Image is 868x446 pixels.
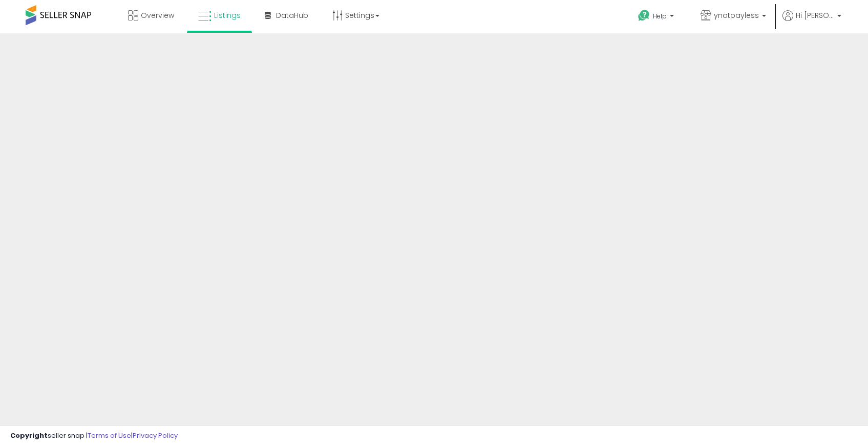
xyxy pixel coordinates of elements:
[141,10,174,20] span: Overview
[10,431,48,440] strong: Copyright
[88,431,131,440] a: Terms of Use
[630,2,684,33] a: Help
[796,10,834,20] span: Hi [PERSON_NAME]
[782,10,841,33] a: Hi [PERSON_NAME]
[653,12,667,20] span: Help
[276,10,308,20] span: DataHub
[214,10,241,20] span: Listings
[133,431,178,440] a: Privacy Policy
[638,9,650,22] i: Get Help
[714,10,759,20] span: ynotpayless
[10,431,178,441] div: seller snap | |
